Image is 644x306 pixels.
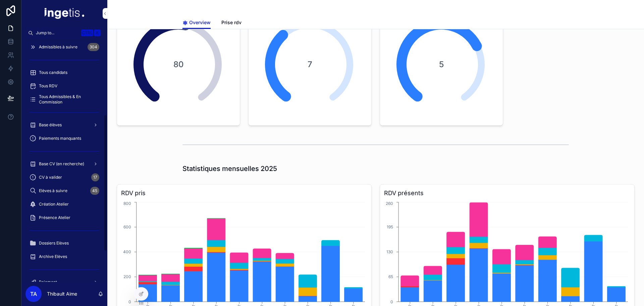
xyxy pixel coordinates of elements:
div: 17 [91,173,99,181]
span: Tous RDV [39,83,57,89]
span: Base élèves [39,122,62,128]
a: Overview [182,16,211,29]
a: Présence Atelier [25,212,103,224]
span: Ctrl [81,30,93,36]
h3: RDV pris [121,188,367,198]
span: Création Atelier [39,202,69,207]
div: 45 [90,187,99,195]
span: 80 [156,59,201,70]
a: Prise rdv [221,16,241,30]
h3: RDV présents [384,188,630,198]
tspan: 200 [123,274,131,279]
tspan: 65 [388,274,393,279]
a: Paiements manquants [25,132,103,144]
tspan: 400 [123,249,131,254]
span: K [95,30,100,36]
span: Overview [189,19,211,26]
a: Tous Admissibles & En Commission [25,93,103,105]
span: 5 [419,59,464,70]
img: App logo [45,8,84,19]
span: TA [30,290,37,298]
a: Paiement [25,276,103,288]
a: Archive Elèves [25,251,103,263]
span: Archive Elèves [39,254,67,259]
tspan: 260 [386,201,393,206]
h1: Statistiques mensuelles 2025 [182,164,277,173]
span: Admissibles à suivre [39,44,77,50]
span: Présence Atelier [39,215,70,220]
div: 304 [88,43,99,51]
span: Elèves à suivre [39,188,67,193]
a: Admissibles à suivre304 [25,41,103,53]
a: Base CV (en recherche) [25,158,103,170]
span: Base CV (en recherche) [39,161,84,167]
button: Jump to...CtrlK [25,27,103,39]
span: Prise rdv [221,19,241,26]
span: Dossiers Elèves [39,241,69,246]
a: Base élèves [25,119,103,131]
tspan: 0 [390,299,393,304]
span: Paiement [39,279,57,285]
tspan: 800 [123,201,131,206]
span: Jump to... [36,30,78,36]
tspan: 0 [128,299,131,304]
a: CV à valider17 [25,171,103,183]
a: Création Atelier [25,198,103,210]
div: scrollable content [21,39,107,282]
p: Thibault Aime [47,291,77,297]
a: Dossiers Elèves [25,237,103,249]
span: Tous candidats [39,70,67,75]
a: Elèves à suivre45 [25,185,103,197]
tspan: 130 [386,249,393,254]
a: Tous candidats [25,67,103,79]
a: Tous RDV [25,80,103,92]
span: Paiements manquants [39,136,81,141]
tspan: 600 [123,224,131,229]
span: 7 [287,59,333,70]
tspan: 195 [387,224,393,229]
span: CV à valider [39,175,62,180]
span: Tous Admissibles & En Commission [39,94,97,105]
